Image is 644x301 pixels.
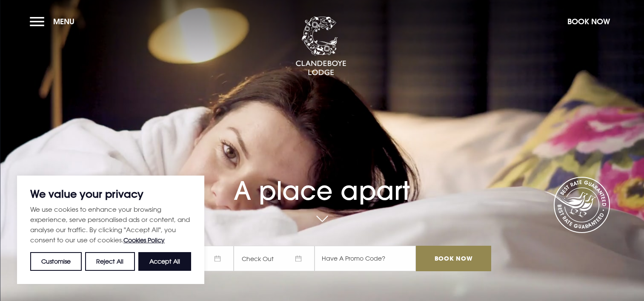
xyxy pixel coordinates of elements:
button: Accept All [138,252,191,271]
button: Menu [30,12,79,31]
img: Clandeboye Lodge [295,17,346,76]
button: Customise [30,252,82,271]
div: We value your privacy [17,176,204,284]
p: We use cookies to enhance your browsing experience, serve personalised ads or content, and analys... [30,204,191,245]
p: We value your privacy [30,189,191,199]
button: Book Now [563,12,614,31]
h1: A place apart [153,157,491,206]
button: Reject All [85,252,135,271]
a: Cookies Policy [123,236,165,244]
input: Have A Promo Code? [315,246,416,271]
input: Book Now [416,246,491,271]
span: Check Out [234,246,315,271]
span: Menu [53,17,74,26]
